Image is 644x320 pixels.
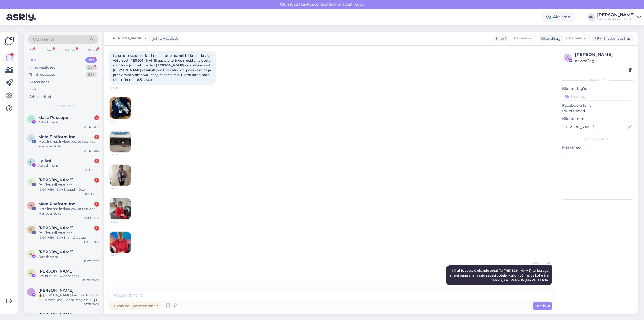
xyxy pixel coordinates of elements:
div: KP [587,13,595,21]
div: Klient [494,36,507,41]
span: Malle Puusepp [38,115,68,120]
div: [PERSON_NAME] [562,137,633,141]
div: [DATE] 16:08 [83,168,99,172]
div: 3 [94,115,99,120]
div: All [28,47,34,54]
span: Raili Kasemaa [38,226,73,230]
span: M [30,136,33,140]
div: 1 [94,202,99,207]
div: [DATE] 12:00 [82,278,99,282]
span: Cydeine James Razonable [38,288,73,293]
span: S [30,251,32,255]
div: Arhiveeri vestlus [592,35,633,42]
div: [DATE] 12:18 [83,259,99,263]
span: L [30,160,32,164]
img: Attachment [110,232,131,253]
span: Palun otsustage ise kas lasete mul tellida neid asju soodusega või ei sest [PERSON_NAME] aastaid ... [113,54,212,82]
p: Facebooki leht [562,103,633,108]
div: Kliendi info [562,78,633,83]
p: Pluss Riided [562,108,633,114]
span: [PERSON_NAME] [528,261,551,265]
div: Saare Kaubandus OÜ [597,17,635,21]
div: Web [45,47,54,54]
div: Uus [29,57,36,63]
div: Aktiivne [542,12,575,22]
span: R [30,227,33,231]
span: Tatjana Vergeles [38,312,73,317]
p: Kliendi nimi [562,116,633,122]
span: 14:06 [111,186,131,190]
div: Tiimi vestlused [29,72,55,77]
div: [DATE] 19:51 [83,240,99,244]
img: Attachment [110,165,131,186]
div: [PERSON_NAME] [575,51,632,58]
img: Attachment [110,131,131,152]
img: Askly Logo [4,36,14,46]
div: 1 [94,135,99,139]
p: Märkmed [562,145,633,150]
span: Uued vestlused [51,103,76,108]
span: Ü [30,271,33,275]
span: Saima Joa [38,250,73,254]
span: Saada [535,303,550,308]
p: Kliendi tag'id [562,86,633,91]
div: [DATE] 20:16 [83,302,99,306]
div: [DATE] 20:50 [82,216,99,220]
div: ⚠️ [PERSON_NAME] Facebooki konto rikub meie kogukonna reegleid. Hiljuti on meie süsteem saanud ka... [38,293,99,302]
span: C [30,290,33,294]
span: K [30,179,33,183]
span: Meta Platform Inc [38,134,75,139]
div: Meta lnc has invited you to test Ads Manager Suite [38,139,99,149]
div: 6 [94,159,99,163]
div: Re: Sinu tellimus lehel [DOMAIN_NAME] on täidetud [38,230,99,240]
span: 14:05 [111,119,131,123]
div: Socials [64,47,77,54]
img: Attachment [110,198,131,219]
input: Lisa nimi [562,124,627,130]
div: Re: Sinu tellimus lehel [DOMAIN_NAME] saadi kätte! [38,182,99,192]
span: 14:06 [111,253,131,257]
input: Lisa tag [562,93,633,101]
div: Attachment [38,120,99,125]
span: Ülle Uiboupin [38,269,73,274]
span: 14:06 [111,153,131,157]
div: # awae2ogk [575,58,632,64]
div: [DATE] 15:47 [83,125,99,129]
div: Minu vestlused [29,65,56,70]
img: Attachment [110,97,131,119]
div: [PERSON_NAME] [597,13,635,17]
span: Luba [353,2,366,7]
div: [DATE] 21:52 [83,192,99,196]
div: Tasutud 17€ Swedbangas. [38,274,99,278]
div: [DATE] 16:30 [83,149,99,153]
div: 99+ [86,65,97,70]
span: Millal Te saate ülekande teha? Te [PERSON_NAME] tellida aga me ei pane enam asju sedasi ootele. K... [450,269,549,282]
div: juhib vestlust [151,36,178,41]
span: 14:06 [111,220,131,224]
span: M [30,203,33,207]
div: 99+ [85,57,97,63]
div: 99+ [86,72,97,77]
span: a [567,55,569,59]
span: [PERSON_NAME] [112,35,143,41]
a: [PERSON_NAME]Saare Kaubandus OÜ [597,13,641,21]
div: Klienditugi [539,36,562,41]
div: Meta lnc has invited you to test Ads Manager Suite [38,206,99,216]
span: Kaisa Väärtnõu [38,178,73,182]
span: Otsi kliente [33,37,54,42]
div: Arhiveeritud [29,94,51,99]
span: Meta Platform Inc [38,202,75,206]
div: 1 [94,178,99,183]
div: 1 [94,226,99,231]
div: Kõik [29,87,37,92]
span: 14:04 [111,86,131,90]
div: Attachment [38,163,99,168]
span: Estonian [511,35,528,41]
span: M [30,117,33,121]
span: Estonian [566,35,582,41]
div: Attachment [38,254,99,259]
div: Privaatne kommentaar [109,302,161,310]
div: Email [87,47,98,54]
div: AI Assistent [29,79,49,85]
span: Ly Ani [38,158,51,163]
